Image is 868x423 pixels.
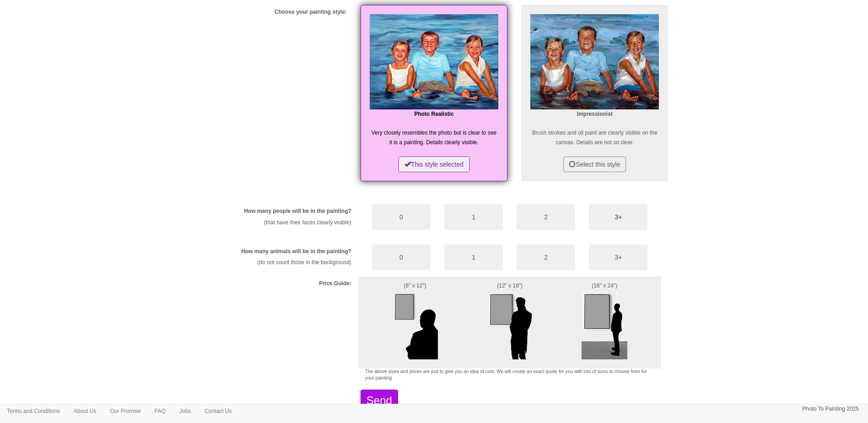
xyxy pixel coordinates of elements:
button: 1 [444,244,503,270]
label: Choose your painting style: [275,8,347,16]
p: Impressionist [530,109,659,119]
label: How many people will be in the painting? [244,207,351,215]
button: This style selected [399,157,469,172]
a: About Us [67,404,103,418]
p: Brush strokes and oil paint are clearly visible on the canvas. Details are not so clear. [530,128,659,147]
p: Photo Realistic [370,109,498,119]
a: Contact Us [198,404,238,418]
a: Our Promise [103,404,147,418]
p: The above sizes and prices are just to give you an idea of cost. We will create an exact quote fo... [365,369,655,382]
p: Very closely resembles the photo but is clear to see it is a painting. Details clearly visible. [370,128,498,147]
p: (do not count those in the background) [214,258,351,267]
button: 3+ [589,204,647,230]
img: Realism [370,14,498,110]
p: (16" x 24") [555,281,655,291]
button: Send [361,390,398,412]
label: How many animals will be in the painting? [241,248,351,255]
a: FAQ [148,404,173,418]
button: 3+ [589,244,647,270]
p: (that have their faces clearly visible) [214,218,351,228]
p: Photo To Painting 2025 [802,404,859,414]
a: Jobs [173,404,198,418]
img: Example size of a small painting [392,291,438,359]
button: 2 [517,244,575,270]
button: 2 [517,204,575,230]
p: (8" x 12") [365,281,465,291]
img: Impressionist [530,14,659,110]
img: Example size of a Midi painting [487,291,533,359]
button: 1 [444,204,503,230]
img: Example size of a large painting [582,291,627,359]
button: 0 [372,244,431,270]
button: 0 [372,204,431,230]
p: (12" x 18") [479,281,541,291]
label: Price Guide: [319,280,351,287]
button: Select this style [563,157,626,172]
